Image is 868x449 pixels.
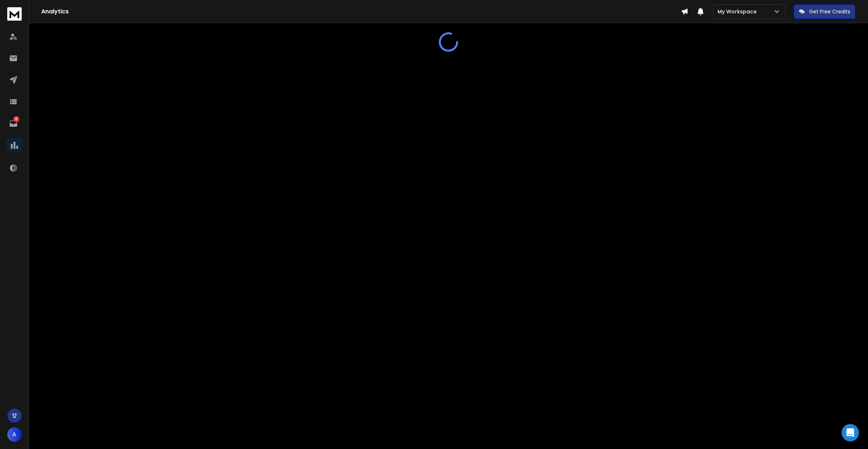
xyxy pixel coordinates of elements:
[41,7,681,16] h1: Analytics
[794,4,855,19] button: Get Free Credits
[7,427,22,442] button: A
[13,116,19,122] p: 4
[809,8,850,15] p: Get Free Credits
[842,424,859,441] div: Open Intercom Messenger
[7,7,22,21] img: logo
[718,8,759,15] p: My Workspace
[6,116,21,131] a: 4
